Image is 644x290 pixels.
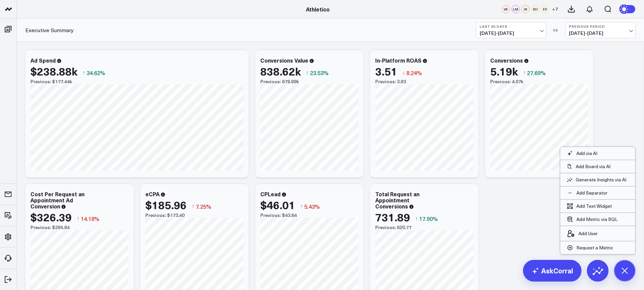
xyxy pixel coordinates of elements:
[576,177,626,183] p: Generate Insights via AI
[375,57,422,64] div: In-Platform ROAS
[260,213,358,218] div: Previous: $43.64
[145,199,187,211] div: $185.96
[527,69,546,76] span: 27.69%
[541,5,549,13] div: EV
[551,5,559,13] button: +7
[145,190,160,198] div: eCPA
[480,30,543,36] span: [DATE] - [DATE]
[77,214,79,223] span: ↑
[25,26,74,34] a: Executive Summary
[30,65,77,77] div: $238.88k
[192,202,194,211] span: ↑
[560,186,614,199] button: Add Separator
[490,65,518,77] div: 5.19k
[560,241,620,254] button: Request a Metric
[30,225,128,230] div: Previous: $285.84
[523,68,526,77] span: ↑
[490,57,523,64] div: Conversions
[531,5,539,13] div: SD
[480,24,543,28] b: Last 30 Days
[490,79,588,84] div: Previous: 4.07k
[560,213,624,226] button: Add Metric via SQL
[560,173,635,186] button: Generate Insights via AI
[81,215,99,222] span: 14.18%
[87,69,105,76] span: 34.62%
[569,30,632,36] span: [DATE] - [DATE]
[560,147,604,160] button: Add via AI
[502,5,510,13] div: VK
[260,199,295,211] div: $46.01
[260,65,301,77] div: 838.62k
[569,24,632,28] b: Previous Period
[576,150,597,156] p: Add via AI
[145,213,243,218] div: Previous: $173.40
[560,200,619,213] button: Add Text Widget
[304,203,320,210] span: 5.43%
[82,68,85,77] span: ↑
[375,225,473,230] div: Previous: 620.77
[306,68,309,77] span: ↑
[419,215,438,222] span: 17.90%
[375,65,397,77] div: 3.51
[550,28,562,32] div: VS
[310,69,329,76] span: 23.53%
[521,5,529,13] div: JR
[375,211,410,223] div: 731.89
[260,190,281,198] div: CPLead
[576,163,611,170] p: Add Board via AI
[306,5,330,13] a: Athletico
[476,22,546,38] button: Last 30 Days[DATE]-[DATE]
[30,79,243,84] div: Previous: $177.44k
[375,190,420,210] div: Total Request an Appointment Conversions
[511,5,520,13] div: LM
[578,230,598,237] p: Add User
[576,245,613,251] p: Request a Metric
[196,203,211,210] span: 7.25%
[565,22,636,38] button: Previous Period[DATE]-[DATE]
[406,69,422,76] span: 8.24%
[576,190,607,196] p: Add Separator
[30,211,72,223] div: $326.39
[260,57,308,64] div: Conversions Value
[552,7,558,12] span: + 7
[523,260,581,282] a: AskCorral
[560,226,604,241] button: Add User
[260,79,358,84] div: Previous: 678.88k
[30,190,85,210] div: Cost Per Request an Appointment Ad Conversion
[375,79,473,84] div: Previous: 3.83
[415,214,418,223] span: ↑
[300,202,303,211] span: ↑
[30,57,56,64] div: Ad Spend
[402,68,405,77] span: ↓
[560,160,635,173] button: Add Board via AI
